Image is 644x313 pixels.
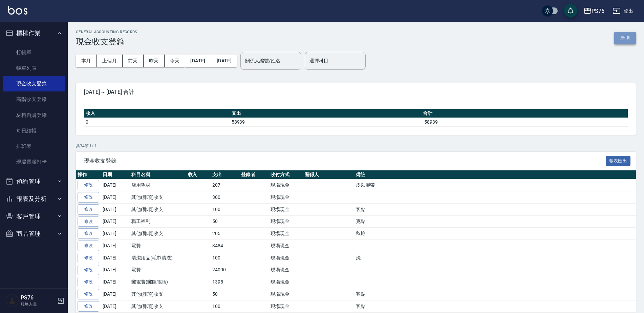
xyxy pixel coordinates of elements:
td: 現場現金 [269,300,303,312]
h2: GENERAL ACCOUNTING RECORDS [76,30,137,34]
td: 58939 [230,118,421,126]
th: 支出 [211,170,239,179]
button: 新增 [614,32,636,44]
button: 前天 [123,55,144,67]
a: 新增 [614,35,636,41]
th: 日期 [101,170,130,179]
td: 1395 [211,276,239,288]
td: [DATE] [101,264,130,276]
td: 現場現金 [269,264,303,276]
a: 修改 [78,277,99,287]
td: 0 [84,118,230,126]
td: -58939 [421,118,628,126]
button: 登出 [610,5,636,17]
td: 客點 [354,203,636,215]
td: [DATE] [101,215,130,228]
button: PS76 [581,4,607,18]
td: 客點 [354,288,636,300]
td: 秋旅 [354,228,636,240]
td: 其他(雜項)收支 [130,288,186,300]
button: 昨天 [144,55,165,67]
a: 修改 [78,253,99,263]
td: [DATE] [101,191,130,204]
td: [DATE] [101,276,130,288]
a: 每日結帳 [3,123,65,139]
a: 材料自購登錄 [3,107,65,123]
button: [DATE] [185,55,211,67]
td: 職工福利 [130,215,186,228]
td: 現場現金 [269,203,303,215]
a: 現場電腦打卡 [3,154,65,170]
button: 商品管理 [3,225,65,243]
td: [DATE] [101,288,130,300]
td: [DATE] [101,203,130,215]
td: 現場現金 [269,252,303,264]
a: 高階收支登錄 [3,91,65,107]
th: 備註 [354,170,636,179]
a: 修改 [78,204,99,215]
span: 現金收支登錄 [84,158,606,164]
span: [DATE] ~ [DATE] 合計 [84,89,628,96]
th: 合計 [421,109,628,118]
a: 修改 [78,180,99,190]
td: 現場現金 [269,240,303,252]
th: 支出 [230,109,421,118]
img: Logo [8,6,27,15]
td: 洗 [354,252,636,264]
a: 現金收支登錄 [3,76,65,91]
td: 客點 [354,300,636,312]
a: 修改 [78,241,99,251]
td: 現場現金 [269,228,303,240]
td: 其他(雜項)收支 [130,191,186,204]
th: 收入 [186,170,211,179]
button: 今天 [165,55,185,67]
button: 報表匯出 [606,156,631,166]
a: 修改 [78,289,99,299]
td: 皮以膠帶 [354,179,636,191]
td: 現場現金 [269,179,303,191]
a: 修改 [78,216,99,227]
button: 櫃檯作業 [3,24,65,42]
button: 本月 [76,55,97,67]
td: 50 [211,215,239,228]
td: 店用耗材 [130,179,186,191]
p: 共 34 筆, 1 / 1 [76,143,636,149]
td: 郵電費(郵匯電話) [130,276,186,288]
h5: PS76 [21,294,55,301]
a: 修改 [78,301,99,312]
img: Person [5,294,19,308]
td: 50 [211,288,239,300]
a: 修改 [78,192,99,203]
button: 預約管理 [3,173,65,190]
td: 300 [211,191,239,204]
td: 克點 [354,215,636,228]
a: 打帳單 [3,45,65,60]
td: [DATE] [101,240,130,252]
td: 現場現金 [269,215,303,228]
td: 205 [211,228,239,240]
td: 電費 [130,264,186,276]
h3: 現金收支登錄 [76,37,137,46]
td: 3484 [211,240,239,252]
td: 其他(雜項)收支 [130,203,186,215]
td: 100 [211,203,239,215]
td: 100 [211,300,239,312]
td: 100 [211,252,239,264]
a: 帳單列表 [3,60,65,76]
td: 現場現金 [269,191,303,204]
td: [DATE] [101,228,130,240]
th: 科目名稱 [130,170,186,179]
th: 收付方式 [269,170,303,179]
th: 登錄者 [239,170,269,179]
th: 收入 [84,109,230,118]
td: 現場現金 [269,288,303,300]
td: 電費 [130,240,186,252]
td: 其他(雜項)收支 [130,300,186,312]
a: 報表匯出 [606,157,631,164]
div: PS76 [592,7,604,15]
td: 清潔用品(毛巾清洗) [130,252,186,264]
button: 客戶管理 [3,208,65,225]
a: 排班表 [3,139,65,154]
th: 操作 [76,170,101,179]
button: [DATE] [211,55,237,67]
